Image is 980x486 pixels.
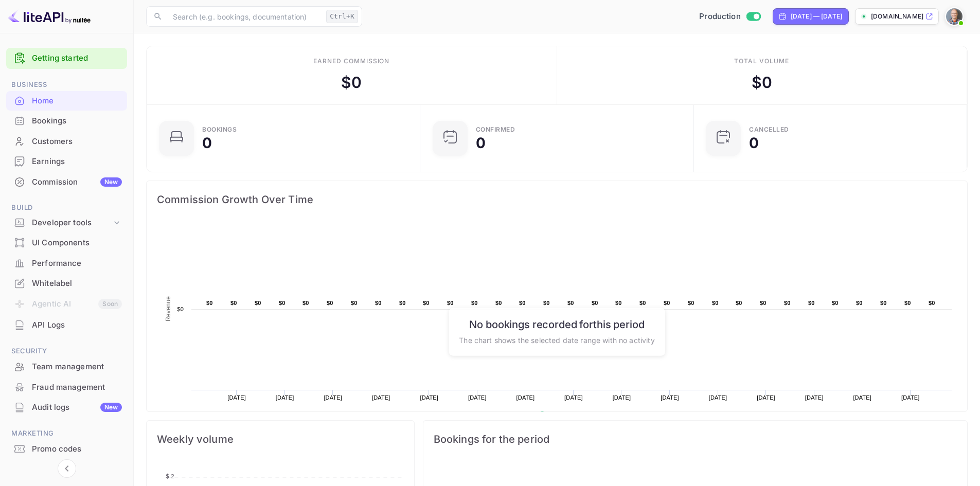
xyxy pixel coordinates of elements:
[6,254,127,274] div: Performance
[327,300,333,306] text: $0
[880,300,887,306] text: $0
[471,300,478,306] text: $0
[6,214,127,232] div: Developer tools
[734,57,789,66] div: Total volume
[32,258,122,269] div: Performance
[255,300,261,306] text: $0
[6,398,127,417] a: Audit logsNew
[372,394,390,401] text: [DATE]
[6,172,127,192] div: CommissionNew
[871,12,923,21] p: [DOMAIN_NAME]
[32,278,122,290] div: Whitelabel
[32,443,122,455] div: Promo codes
[157,431,404,447] span: Weekly volume
[6,254,127,273] a: Performance
[946,8,963,25] img: Neville van Jaarsveld
[805,394,824,401] text: [DATE]
[699,11,741,23] span: Production
[165,296,172,321] text: Revenue
[58,459,76,478] button: Collapse navigation
[32,156,122,168] div: Earnings
[166,473,174,480] tspan: $ 2
[661,394,679,401] text: [DATE]
[904,300,911,306] text: $0
[32,361,122,373] div: Team management
[6,48,127,69] div: Getting started
[8,8,91,25] img: LiteAPI logo
[32,237,122,249] div: UI Components
[519,300,526,306] text: $0
[32,136,122,148] div: Customers
[760,300,767,306] text: $0
[752,71,772,94] div: $ 0
[567,300,574,306] text: $0
[6,439,127,458] a: Promo codes
[6,91,127,111] div: Home
[459,318,654,330] h6: No bookings recorded for this period
[6,315,127,335] div: API Logs
[100,403,122,412] div: New
[6,357,127,377] div: Team management
[447,300,454,306] text: $0
[6,233,127,252] a: UI Components
[749,136,759,150] div: 0
[495,300,502,306] text: $0
[853,394,871,401] text: [DATE]
[592,300,598,306] text: $0
[695,11,764,23] div: Switch to Sandbox mode
[6,274,127,293] a: Whitelabel
[784,300,791,306] text: $0
[901,394,920,401] text: [DATE]
[6,428,127,439] span: Marketing
[6,233,127,253] div: UI Components
[757,394,775,401] text: [DATE]
[6,79,127,91] span: Business
[206,300,213,306] text: $0
[32,319,122,331] div: API Logs
[32,95,122,107] div: Home
[6,377,127,397] a: Fraud management
[177,306,184,312] text: $0
[6,357,127,376] a: Team management
[6,202,127,213] span: Build
[434,431,957,447] span: Bookings for the period
[929,300,935,306] text: $0
[279,300,286,306] text: $0
[100,177,122,187] div: New
[6,132,127,152] div: Customers
[6,398,127,418] div: Audit logsNew
[313,57,389,66] div: Earned commission
[32,52,122,64] a: Getting started
[202,127,237,133] div: Bookings
[423,300,430,306] text: $0
[516,394,535,401] text: [DATE]
[351,300,358,306] text: $0
[476,136,486,150] div: 0
[639,300,646,306] text: $0
[6,346,127,357] span: Security
[302,300,309,306] text: $0
[543,300,550,306] text: $0
[712,300,719,306] text: $0
[341,71,362,94] div: $ 0
[6,274,127,294] div: Whitelabel
[276,394,294,401] text: [DATE]
[326,10,358,23] div: Ctrl+K
[167,6,322,27] input: Search (e.g. bookings, documentation)
[6,91,127,110] a: Home
[808,300,815,306] text: $0
[749,127,789,133] div: CANCELLED
[664,300,670,306] text: $0
[227,394,246,401] text: [DATE]
[202,136,212,150] div: 0
[856,300,863,306] text: $0
[6,111,127,131] div: Bookings
[6,111,127,130] a: Bookings
[230,300,237,306] text: $0
[32,176,122,188] div: Commission
[468,394,487,401] text: [DATE]
[564,394,583,401] text: [DATE]
[32,402,122,413] div: Audit logs
[459,334,654,345] p: The chart shows the selected date range with no activity
[791,12,842,21] div: [DATE] — [DATE]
